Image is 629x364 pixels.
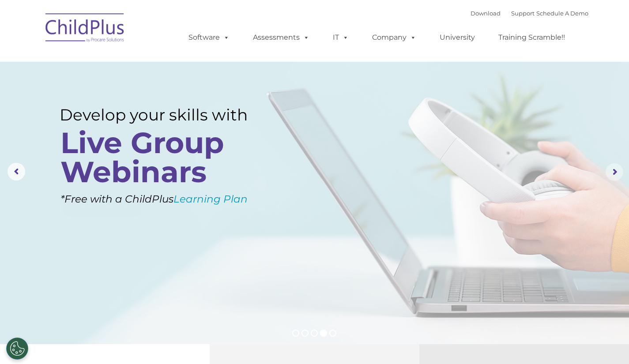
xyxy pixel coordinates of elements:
[180,29,238,46] a: Software
[490,29,574,46] a: Training Scramble!!
[6,338,28,360] button: Cookies Settings
[173,193,248,205] a: Learning Plan
[41,7,129,51] img: ChildPlus by Procare Solutions
[62,196,142,218] a: Learn More
[123,94,160,101] span: Phone number
[471,10,588,17] font: |
[536,10,588,17] a: Schedule A Demo
[324,29,358,46] a: IT
[60,190,282,209] rs-layer: *Free with a ChildPlus
[431,29,484,46] a: University
[123,58,150,65] span: Last name
[511,10,535,17] a: Support
[60,128,265,187] rs-layer: Live Group Webinars
[244,29,318,46] a: Assessments
[60,105,267,124] rs-layer: Develop your skills with
[363,29,425,46] a: Company
[471,10,501,17] a: Download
